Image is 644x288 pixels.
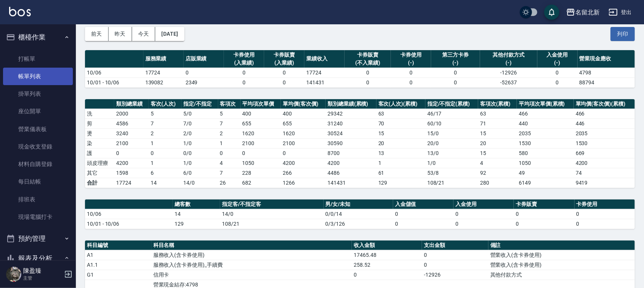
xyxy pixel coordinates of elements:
div: (-) [393,59,429,67]
td: 頭皮理療 [85,158,114,168]
td: 15 [376,128,425,138]
td: 0 [453,219,514,229]
td: 15 / 0 [425,128,478,138]
td: 0 [393,209,453,219]
td: 0 [345,68,391,78]
td: 0 [422,260,488,270]
th: 客次(人次) [149,99,181,109]
td: 17724 [114,178,149,188]
button: 櫃檯作業 [3,27,73,47]
th: 科目名稱 [151,241,352,250]
td: 1620 [241,128,281,138]
td: 1 [218,138,241,148]
td: 0 [537,78,578,87]
td: 0 [149,148,181,158]
td: 6149 [517,178,574,188]
td: 8700 [326,148,376,158]
div: (-) [433,59,478,67]
td: 剪 [85,119,114,128]
td: 0 [575,209,635,219]
td: 14 [149,178,181,188]
th: 指定/不指定(累積) [425,99,478,109]
a: 帳單列表 [3,68,73,85]
div: 第三方卡券 [433,51,478,59]
td: 5 / 0 [181,109,218,119]
td: 1 [149,158,181,168]
td: 7 [218,168,241,178]
th: 男/女/未知 [324,199,393,209]
button: [DATE] [155,27,184,41]
td: 2100 [241,138,281,148]
td: 7 / 0 [181,119,218,128]
td: 0 [184,68,224,78]
td: 7 [149,119,181,128]
td: 其它 [85,168,114,178]
td: 0 [422,250,488,260]
th: 科目編號 [85,241,151,250]
td: 669 [574,148,635,158]
td: 營業收入(含卡券使用) [488,260,635,270]
th: 平均項次單價(累積) [517,99,574,109]
div: 卡券販賣 [346,51,389,59]
td: 2 / 0 [181,128,218,138]
td: 14 [173,209,220,219]
td: 1 / 0 [425,158,478,168]
th: 卡券販賣 [514,199,574,209]
div: (入業績) [266,59,302,67]
td: 0 [264,68,304,78]
button: 前天 [85,27,109,41]
td: 49 [517,168,574,178]
button: save [544,5,559,20]
a: 每日結帳 [3,173,73,190]
td: 0 [537,68,578,78]
td: 15 [478,128,517,138]
th: 單均價(客次價) [281,99,326,109]
td: -12926 [480,68,537,78]
a: 排班表 [3,191,73,208]
th: 指定客/不指定客 [220,199,324,209]
td: 92 [478,168,517,178]
td: 0 / 0 [181,148,218,158]
td: 4 [218,158,241,168]
td: 0 [391,78,431,87]
td: 46 / 17 [425,109,478,119]
td: 400 [281,109,326,119]
td: 1 / 0 [181,138,218,148]
p: 主管 [23,275,62,282]
td: 63 [478,109,517,119]
td: 60 / 10 [425,119,478,128]
td: 141431 [326,178,376,188]
th: 業績收入 [304,50,345,68]
td: 6 [149,168,181,178]
td: 74 [574,168,635,178]
button: 報表及分析 [3,248,73,268]
td: 0 [431,68,480,78]
th: 營業現金應收 [578,50,635,68]
td: -12926 [422,270,488,280]
button: 今天 [132,27,156,41]
td: 2035 [517,128,574,138]
td: 0 [391,68,431,78]
a: 打帳單 [3,50,73,68]
td: 13 [376,148,425,158]
td: 29342 [326,109,376,119]
td: 31240 [326,119,376,128]
td: 139082 [143,78,184,87]
th: 備註 [488,241,635,250]
td: 2 [218,128,241,138]
td: 洗 [85,109,114,119]
td: 0 [281,148,326,158]
td: 4200 [326,158,376,168]
h5: 陳盈臻 [23,267,62,275]
td: 3240 [114,128,149,138]
td: 0 [218,148,241,158]
button: 登出 [606,5,635,19]
td: A1 [85,250,151,260]
td: 17724 [143,68,184,78]
td: 0 [352,270,422,280]
td: 280 [478,178,517,188]
div: 名留北新 [575,8,600,17]
td: 88794 [578,78,635,87]
td: 228 [241,168,281,178]
table: a dense table [85,199,635,229]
